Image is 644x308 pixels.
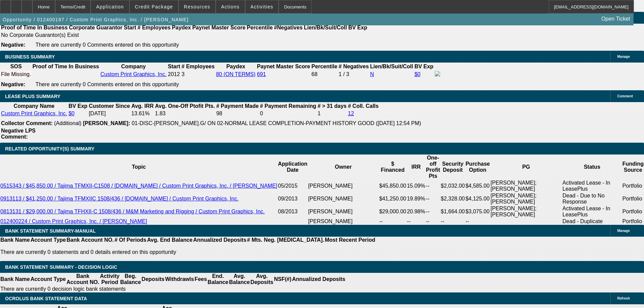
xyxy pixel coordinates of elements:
[617,94,633,98] span: Comment
[91,0,129,13] button: Application
[251,4,273,9] span: Activities
[426,180,440,192] td: --
[245,0,279,13] button: Activities
[622,205,644,218] td: Portfolio
[120,273,141,286] th: Beg. Balance
[308,180,379,192] td: [PERSON_NAME]
[414,64,433,69] b: BV Exp
[66,237,114,243] th: Bank Account NO.
[131,103,153,109] b: Avg. IRR
[216,0,245,13] button: Actions
[54,120,81,126] span: (Additional)
[194,273,207,286] th: Fees
[100,71,167,77] a: Custom Print Graphics, Inc.
[407,218,426,225] td: --
[379,155,407,180] th: $ Financed
[100,273,120,286] th: Activity Period
[407,192,426,205] td: 19.89%
[35,81,179,87] span: There are currently 0 Comments entered on this opportunity
[465,155,490,180] th: Purchase Option
[308,205,379,218] td: [PERSON_NAME]
[5,264,117,270] span: Bank Statement Summary - Decision Logic
[1,42,25,48] b: Negative:
[184,4,210,9] span: Resources
[32,63,99,70] th: Proof of Time In Business
[0,249,375,255] p: There are currently 0 statements and 0 details entered on this opportunity
[465,218,490,225] td: --
[370,64,413,69] b: Lien/Bk/Suit/Coll
[435,71,440,76] img: facebook-icon.png
[1,128,35,140] b: Negative LPS Comment:
[562,155,622,180] th: Status
[182,71,185,77] span: 3
[407,205,426,218] td: 20.98%
[147,237,193,243] th: Avg. End Balance
[141,273,165,286] th: Deposits
[292,273,345,286] th: Annualized Deposits
[426,192,440,205] td: --
[622,218,644,225] td: Portfolio
[308,155,379,180] th: Owner
[1,120,53,126] b: Collector Comment:
[325,237,376,243] th: Most Recent Period
[30,237,66,243] th: Account Type
[260,103,316,109] b: # Payment Remaining
[308,192,379,205] td: [PERSON_NAME]
[1,63,31,70] th: SOS
[379,218,407,225] td: --
[260,110,316,117] td: 0
[426,155,440,180] th: One-off Profit Pts
[274,25,303,30] b: #Negatives
[622,192,644,205] td: Portfolio
[562,218,622,225] td: Dead - Duplicate
[135,4,173,9] span: Credit Package
[155,110,215,117] td: 1.83
[273,273,292,286] th: NSF(#)
[5,54,55,60] span: BUSINESS SUMMARY
[89,103,130,109] b: Customer Since
[311,64,337,69] b: Percentile
[622,155,644,180] th: Funding Source
[440,218,465,225] td: --
[5,146,94,151] span: RELATED OPPORTUNITY(S) SUMMARY
[66,273,100,286] th: Bank Account NO.
[168,64,180,69] b: Start
[562,205,622,218] td: Activated Lease - In LeasePlus
[379,180,407,192] td: $45,850.00
[407,180,426,192] td: 15.09%
[317,110,347,117] td: 1
[257,71,266,77] a: 691
[617,297,630,300] span: Refresh
[317,103,347,109] b: # > 31 days
[490,192,562,205] td: [PERSON_NAME]; [PERSON_NAME]
[5,228,96,234] span: BANK STATEMENT SUMMARY-MANUAL
[250,273,274,286] th: Avg. Deposits
[562,192,622,205] td: Dead - Due to No Response
[348,103,379,109] b: # Coll. Calls
[0,209,265,214] a: 0813131 / $29,000.00 / Tajima TFHXII-C 1508/436 / M&M Marketing and Rigging / Custom Print Graphi...
[426,205,440,218] td: --
[379,205,407,218] td: $29,000.00
[207,273,229,286] th: End. Balance
[0,196,239,202] a: 0913113 / $41,250.00 / Tajima TFMXIIC 1508/436 / [DOMAIN_NAME] / Custom Print Graphics, Inc.
[192,25,245,30] b: Paynet Master Score
[5,296,87,301] span: OCROLUS BANK STATEMENT DATA
[229,273,250,286] th: Avg. Balance
[490,155,562,180] th: PG
[617,229,630,233] span: Manage
[348,111,354,116] a: 12
[216,103,259,109] b: # Payment Made
[179,0,215,13] button: Resources
[3,17,189,22] span: Opportunity / 012400197 / Custom Print Graphics, Inc. / [PERSON_NAME]
[216,71,256,77] a: 80 (ON TERMS)
[0,183,277,189] a: 0515343 / $45,850.00 / Tajima TFMXII-C1508 / [DOMAIN_NAME] / Custom Print Graphics, Inc. / [PERSO...
[5,94,61,99] span: LEASE PLUS SUMMARY
[165,273,194,286] th: Withdrawls
[339,71,369,77] div: 1 / 3
[426,218,440,225] td: --
[121,64,146,69] b: Company
[226,64,245,69] b: Paydex
[182,64,215,69] b: # Employees
[440,180,465,192] td: $2,032.00
[83,120,130,126] b: [PERSON_NAME]:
